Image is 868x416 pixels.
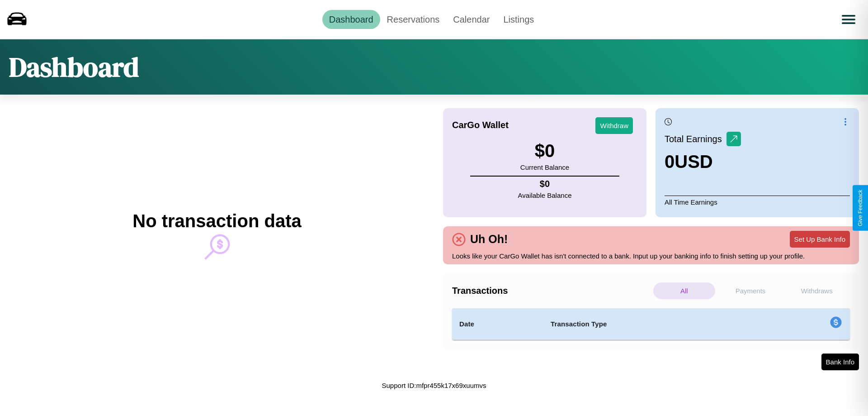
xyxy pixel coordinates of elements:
div: Give Feedback [857,190,863,226]
a: Reservations [380,10,447,29]
button: Open menu [836,7,861,32]
h4: Uh Oh! [466,233,512,246]
h3: $ 0 [520,141,569,161]
button: Withdraw [595,117,633,134]
p: Support ID: mfpr455k17x69xuumvs [382,379,486,392]
button: Bank Info [821,354,859,370]
p: Withdraws [786,282,848,299]
h4: Transactions [452,286,651,296]
a: Dashboard [322,10,380,29]
h1: Dashboard [9,48,139,86]
p: Looks like your CarGo Wallet has isn't connected to a bank. Input up your banking info to finish ... [452,250,850,262]
p: Payments [720,282,782,299]
p: All Time Earnings [665,196,850,208]
a: Calendar [446,10,496,29]
a: Listings [496,10,541,29]
table: simple table [452,308,850,340]
h3: 0 USD [665,152,741,172]
button: Set Up Bank Info [790,231,850,248]
h4: $ 0 [518,179,572,189]
h4: Transaction Type [551,319,756,330]
h4: Date [459,319,536,330]
h2: No transaction data [132,211,301,231]
p: Total Earnings [665,131,726,147]
p: Available Balance [518,189,572,201]
h4: CarGo Wallet [452,120,509,130]
p: Current Balance [520,161,569,173]
p: All [653,282,715,299]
